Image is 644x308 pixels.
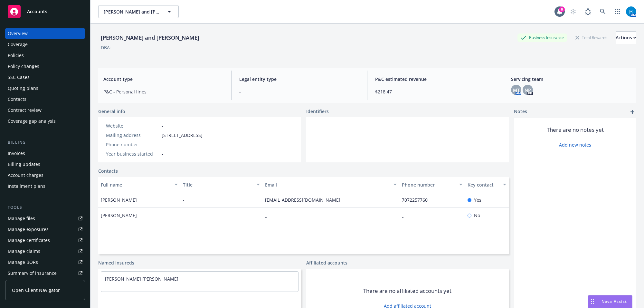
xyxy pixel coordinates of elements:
div: Website [106,122,159,129]
a: Account charges [5,170,85,180]
div: Drag to move [588,295,596,308]
div: Contacts [8,94,26,104]
div: Key contact [468,181,499,188]
span: Account type [103,76,223,82]
a: Billing updates [5,159,85,169]
div: Manage exposures [8,224,49,235]
img: photo [626,6,636,17]
div: Email [265,181,390,188]
a: [EMAIL_ADDRESS][DOMAIN_NAME] [265,197,346,203]
a: Contacts [5,94,85,104]
span: There are no affiliated accounts yet [363,287,451,295]
a: add [629,108,636,116]
div: Contract review [8,105,42,115]
div: Billing updates [8,159,40,169]
button: Actions [616,31,636,44]
span: Nova Assist [601,299,627,304]
a: Quoting plans [5,83,85,93]
span: Manage exposures [5,224,85,235]
div: Overview [8,28,28,39]
a: Overview [5,28,85,39]
button: [PERSON_NAME] and [PERSON_NAME] [98,5,179,18]
div: Actions [616,32,636,44]
div: [PERSON_NAME] and [PERSON_NAME] [98,34,202,42]
div: Phone number [402,181,455,188]
a: Accounts [5,3,85,21]
div: Year business started [106,150,159,157]
a: - [402,212,409,218]
div: Summary of insurance [8,268,57,278]
span: - [162,150,163,157]
div: Manage BORs [8,257,38,267]
a: Policy changes [5,61,85,72]
button: Nova Assist [588,295,632,308]
span: $218.47 [375,88,495,95]
span: Accounts [27,9,47,14]
a: Summary of insurance [5,268,85,278]
button: Full name [98,177,180,192]
span: NP [525,87,531,93]
a: 7072257760 [402,197,433,203]
span: Yes [474,197,481,203]
div: Quoting plans [8,83,38,93]
div: Coverage [8,39,28,50]
span: - [239,88,359,95]
button: Title [180,177,262,192]
span: [PERSON_NAME] [101,212,137,219]
a: Policies [5,50,85,61]
div: Tools [5,204,85,211]
div: Manage files [8,213,35,224]
span: P&C - Personal lines [103,88,223,95]
button: Phone number [399,177,465,192]
div: DBA: - [101,44,113,51]
span: - [162,141,163,148]
span: P&C estimated revenue [375,76,495,82]
a: SSC Cases [5,72,85,82]
span: No [474,212,480,219]
a: Switch app [611,5,624,18]
a: Report a Bug [582,5,594,18]
a: Manage files [5,213,85,224]
div: Mailing address [106,132,159,139]
div: Manage certificates [8,235,50,245]
span: General info [98,108,125,115]
a: - [265,212,272,218]
a: Add new notes [559,141,591,148]
a: Manage certificates [5,235,85,245]
div: Manage claims [8,246,40,256]
a: Installment plans [5,181,85,191]
a: Invoices [5,148,85,159]
a: - [162,123,163,129]
a: Coverage [5,39,85,50]
a: Affiliated accounts [306,259,347,266]
span: - [183,212,185,219]
a: Start snowing [567,5,580,18]
span: [STREET_ADDRESS] [162,132,203,139]
a: Contract review [5,105,85,115]
span: MT [513,87,520,93]
span: Servicing team [511,76,631,82]
div: Policy changes [8,61,39,72]
span: [PERSON_NAME] [101,197,137,203]
div: Full name [101,181,171,188]
a: Contacts [98,168,118,174]
span: [PERSON_NAME] and [PERSON_NAME] [104,8,159,15]
a: Search [596,5,609,18]
div: Installment plans [8,181,45,191]
div: Policies [8,50,24,61]
div: Billing [5,139,85,146]
span: There are no notes yet [547,126,604,134]
span: - [183,197,185,203]
a: Manage BORs [5,257,85,267]
a: [PERSON_NAME] [PERSON_NAME] [105,276,178,282]
div: 6 [559,6,565,12]
div: Invoices [8,148,25,159]
div: Total Rewards [572,34,611,42]
div: Coverage gap analysis [8,116,56,126]
div: Account charges [8,170,43,180]
button: Email [262,177,399,192]
span: Notes [514,108,527,116]
a: Named insureds [98,259,134,266]
span: Identifiers [306,108,329,115]
a: Coverage gap analysis [5,116,85,126]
